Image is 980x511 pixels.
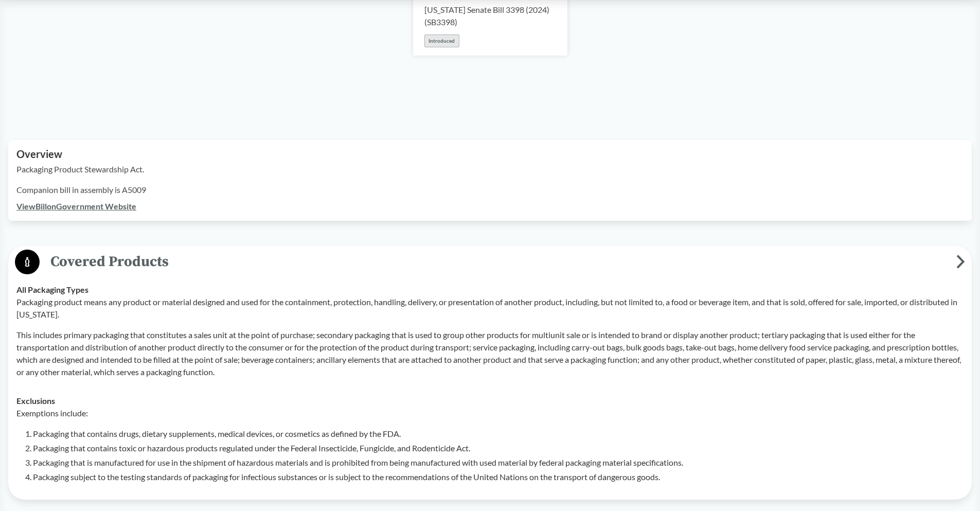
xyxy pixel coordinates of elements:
[33,471,964,483] li: Packaging subject to the testing standards of packaging for infectious substances or is subject t...
[16,163,964,175] p: Packaging Product Stewardship Act.
[16,184,964,196] p: Companion bill in assembly is A5009
[40,250,956,273] span: Covered Products
[12,249,968,275] button: Covered Products
[33,456,964,469] li: Packaging that is manufactured for use in the shipment of hazardous materials and is prohibited f...
[424,34,459,47] div: Introduced
[16,396,55,406] strong: Exclusions
[16,329,964,378] p: This includes primary packaging that constitutes a sales unit at the point of purchase; secondary...
[16,285,88,294] strong: All Packaging Types
[33,442,964,454] li: Packaging that contains toxic or hazardous products regulated under the Federal Insecticide, Fung...
[16,148,964,160] h2: Overview
[16,296,964,321] p: Packaging product means any product or material designed and used for the containment, protection...
[33,428,964,440] li: Packaging that contains drugs, dietary supplements, medical devices, or cosmetics as defined by t...
[424,4,556,28] div: [US_STATE] Senate Bill 3398 (2024) ( SB3398 )
[16,201,136,211] a: ViewBillonGovernment Website
[16,407,964,419] p: Exemptions include:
